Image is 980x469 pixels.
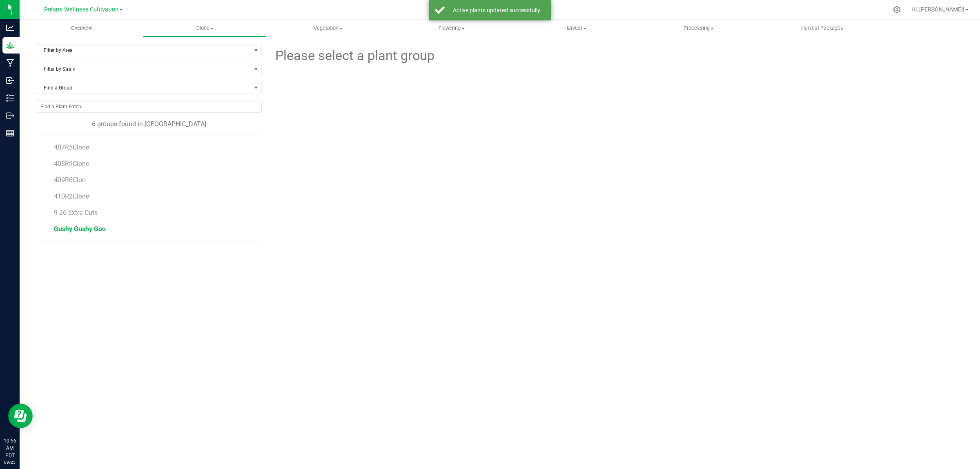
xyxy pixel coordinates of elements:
input: NO DATA FOUND [36,101,261,112]
span: select [251,45,261,56]
a: Harvest [514,20,637,37]
span: Vegetation [267,25,390,32]
inline-svg: Inbound [6,76,14,85]
span: Please select a plant group [274,46,434,66]
div: Manage settings [892,6,902,13]
a: Vegetation [267,20,390,37]
iframe: Resource center [8,404,33,428]
inline-svg: Grow [6,41,14,49]
span: Clone [143,25,266,32]
inline-svg: Outbound [6,112,14,120]
span: Harvest [514,25,637,32]
span: Filter by Strain [36,63,251,75]
span: Overview [60,25,103,32]
p: 09/25 [4,459,16,465]
span: 410R2Clone [54,192,89,200]
a: Processing [637,20,760,37]
a: Clone [143,20,266,37]
a: Flowering [390,20,513,37]
span: Gushy Gushy Goo [54,225,106,233]
span: 409R6Clon [54,176,86,184]
span: Harvest Packages [790,25,854,32]
span: 407R5Clone [54,143,89,151]
inline-svg: Manufacturing [6,59,14,67]
span: 9-26 Extra Cuts [54,209,98,217]
div: 6 groups found in [GEOGRAPHIC_DATA] [36,119,262,129]
a: Harvest Packages [760,20,884,37]
a: Overview [20,20,143,37]
inline-svg: Reports [6,129,14,137]
inline-svg: Analytics [6,24,14,32]
p: 10:56 AM PDT [4,437,16,459]
span: Processing [637,25,760,32]
span: Find a Group [36,82,251,94]
span: Flowering [390,25,513,32]
span: 408R9Clone [54,160,89,167]
span: Filter by Area [36,45,251,56]
span: Hi, [PERSON_NAME]! [911,6,964,13]
span: Polaris Wellness Cultivation [44,6,118,13]
inline-svg: Inventory [6,94,14,102]
div: Active plants updated successfully. [449,6,545,14]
